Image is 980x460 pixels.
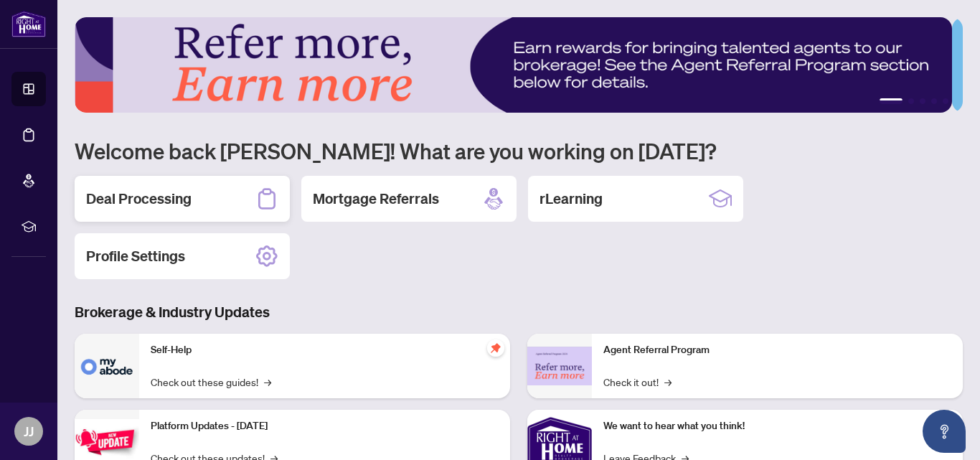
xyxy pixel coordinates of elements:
span: pushpin [487,339,504,357]
button: 1 [880,98,903,104]
h2: Mortgage Referrals [313,189,439,209]
a: Check out these guides!→ [151,374,271,390]
button: Open asap [923,410,966,453]
h3: Brokerage & Industry Updates [75,302,963,322]
span: → [664,374,672,390]
h2: Deal Processing [86,189,192,209]
img: Slide 0 [75,17,952,113]
button: 5 [943,98,948,104]
img: Agent Referral Program [527,347,592,386]
h2: rLearning [540,189,603,209]
p: Agent Referral Program [603,342,951,358]
button: 4 [931,98,937,104]
p: We want to hear what you think! [603,418,951,434]
p: Platform Updates - [DATE] [151,418,499,434]
button: 2 [908,98,914,104]
button: 3 [920,98,925,104]
span: JJ [24,421,34,441]
a: Check it out!→ [603,374,672,390]
h2: Profile Settings [86,246,185,266]
span: → [264,374,271,390]
h1: Welcome back [PERSON_NAME]! What are you working on [DATE]? [75,137,963,164]
p: Self-Help [151,342,499,358]
img: Self-Help [75,334,139,398]
img: logo [11,11,46,37]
